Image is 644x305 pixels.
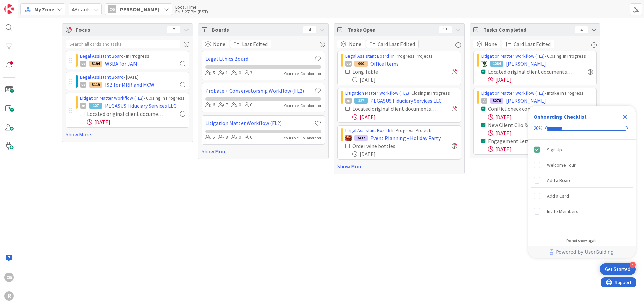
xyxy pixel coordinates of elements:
[345,61,352,67] div: CG
[34,5,54,13] span: My Zone
[534,112,587,121] div: Onboarding Checklist
[66,40,180,48] input: Search all cards and tasks...
[205,134,215,141] div: 5
[528,106,636,258] div: Checklist Container
[481,53,545,59] a: Litigation Matter Workflow (FL2)
[205,69,215,77] div: 5
[89,103,102,109] div: 127
[205,119,314,127] a: Litigation Matter Workflow (FL2)
[488,145,593,153] div: [DATE]
[14,1,31,9] span: Support
[345,98,352,104] div: JM
[514,40,551,48] span: Card Last Edited
[531,204,633,219] div: Invite Members is incomplete.
[366,40,419,48] button: Card Last Edited
[105,81,154,89] span: ISB for MRR and MCW
[80,95,144,101] a: Litigation Matter Workflow (FL2)
[488,105,565,113] div: Conflict check completed
[531,188,633,203] div: Add a Card is incomplete.
[352,142,421,150] div: Order wine bottles
[345,53,457,60] div: › In Progress Projects
[205,87,314,95] a: Probate + Conservatorship Workflow (FL2)
[575,26,588,33] div: 4
[345,127,457,134] div: › In Progress Projects
[345,53,389,59] a: Legal Assistant Board
[600,263,636,275] div: Open Get Started checklist, remaining modules: 4
[76,26,162,34] span: Focus
[531,142,633,157] div: Sign Up is complete.
[556,248,614,256] span: Powered by UserGuiding
[547,161,576,169] div: Welcome Tour
[66,130,189,138] a: Show More
[230,40,271,48] button: Last Edited
[218,69,228,77] div: 1
[118,5,159,13] span: [PERSON_NAME]
[483,26,571,34] span: Tasks Completed
[345,90,457,97] div: › Closing In Progress
[167,26,180,33] div: 7
[105,60,137,68] span: WSBA for JAM
[80,82,86,88] div: CG
[108,5,116,13] div: CG
[488,76,593,84] div: [DATE]
[242,40,268,48] span: Last Edited
[4,4,14,14] img: Visit kanbanzone.com
[370,60,399,68] span: Office Items
[534,125,630,131] div: Checklist progress: 20%
[87,110,165,118] div: Located original client documents if necessary & coordinated delivery with client
[532,246,632,258] a: Powered by UserGuiding
[245,69,252,77] div: 3
[378,40,415,48] span: Card Last Edited
[347,26,435,34] span: Tasks Open
[352,105,437,113] div: Located original client documents if necessary & coordinated delivery with client
[534,125,543,131] div: 20%
[80,103,86,109] div: JM
[345,135,352,141] img: KA
[488,129,593,137] div: [DATE]
[531,173,633,188] div: Add a Board is incomplete.
[354,61,368,67] div: 990
[370,97,442,105] span: PEGASUS Fiduciary Services LLC
[488,121,573,129] div: New Client Clio & S-drive files created Enter all contacts and their relationships to our client ...
[80,61,86,67] div: CG
[370,134,441,142] span: Event Planning - Holiday Party
[481,53,593,60] div: › Closing In Progress
[354,135,368,141] div: 2437
[175,9,208,14] div: Fri 5:27 PM (BST)
[303,26,316,33] div: 4
[80,74,185,81] div: › [DATE]
[213,40,225,48] span: None
[488,113,593,121] div: [DATE]
[490,61,503,67] div: 1284
[245,134,252,141] div: 0
[231,69,241,77] div: 0
[352,113,457,121] div: [DATE]
[337,162,461,170] a: Show More
[547,207,578,215] div: Invite Members
[352,76,457,84] div: [DATE]
[439,26,452,33] div: 15
[481,90,545,96] a: Litigation Matter Workflow (FL2)
[80,53,185,60] div: › In Progress
[481,61,487,67] img: NC
[105,102,176,110] span: PEGASUS Fiduciary Services LLC
[605,266,630,273] div: Get Started
[72,5,91,13] span: Boards
[566,238,598,243] div: Do not show again
[506,97,546,105] span: [PERSON_NAME]
[547,176,572,184] div: Add a Board
[502,40,554,48] button: Card Last Edited
[481,90,593,97] div: › Intake In Progress
[80,53,124,59] a: Legal Assistant Board
[345,127,389,133] a: Legal Assistant Board
[528,140,636,234] div: Checklist items
[547,146,562,154] div: Sign Up
[488,137,573,145] div: Engagement Letter signed and curated
[80,74,124,80] a: Legal Assistant Board
[352,68,412,76] div: Long Table
[72,6,74,13] b: 4
[531,158,633,172] div: Welcome Tour is incomplete.
[245,101,252,109] div: 0
[175,5,208,9] div: Local Time:
[528,246,636,258] div: Footer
